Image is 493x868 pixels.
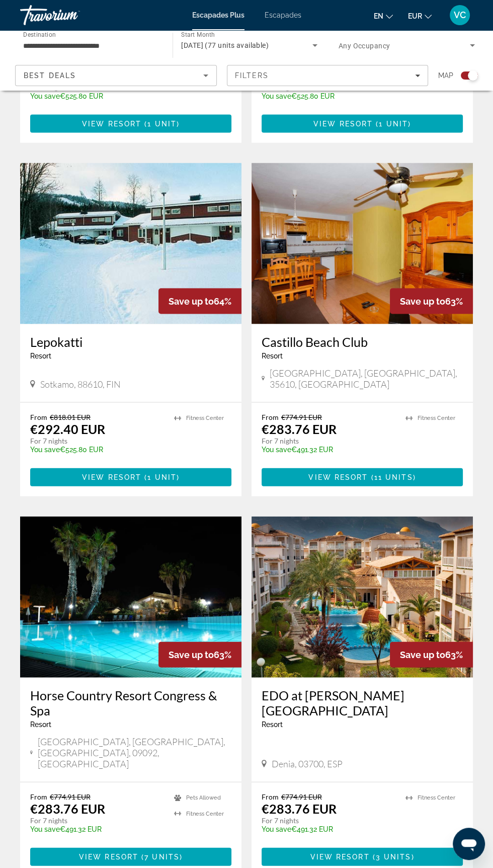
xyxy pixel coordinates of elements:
[147,473,177,481] span: 1 unit
[30,445,164,453] p: €525.80 EUR
[262,816,395,825] p: For 7 nights
[169,649,214,660] span: Save up to
[30,92,178,100] p: €525.80 EUR
[50,412,91,421] span: €818.01 EUR
[390,641,473,667] div: 63%
[20,516,241,677] img: Horse Country Resort Congress & Spa
[30,816,164,825] p: For 7 nights
[262,825,291,833] span: You save
[262,114,463,132] button: View Resort(1 unit)
[262,792,279,801] span: From
[24,69,208,82] mat-select: Sort by
[262,351,283,359] span: Resort
[23,40,159,52] input: Select destination
[79,852,138,860] span: View Resort
[30,351,51,359] span: Resort
[181,31,215,38] span: Start Month
[82,119,141,127] span: View Resort
[262,801,337,816] p: €283.76 EUR
[262,421,337,436] p: €283.76 EUR
[141,473,180,481] span: ( )
[141,119,180,127] span: ( )
[400,649,445,660] span: Save up to
[169,296,214,306] span: Save up to
[181,41,269,49] span: [DATE] (77 units available)
[30,334,231,349] a: Lepokatti
[418,794,455,801] span: Fitness Center
[30,825,60,833] span: You save
[252,163,473,324] img: Castillo Beach Club
[262,720,283,728] span: Resort
[20,2,121,28] a: Travorium
[374,12,383,20] font: en
[144,852,180,860] span: 7 units
[262,687,463,717] h3: EDO at [PERSON_NAME][GEOGRAPHIC_DATA]
[379,119,408,127] span: 1 unit
[235,71,269,80] span: Filters
[158,641,241,667] div: 63%
[24,71,76,80] span: Best Deals
[374,473,413,481] span: 11 units
[30,801,105,816] p: €283.76 EUR
[313,119,373,127] span: View Resort
[158,288,241,314] div: 64%
[281,412,322,421] span: €774.91 EUR
[30,421,105,436] p: €292.40 EUR
[186,414,224,421] span: Fitness Center
[454,10,466,20] font: VC
[30,436,164,445] p: For 7 nights
[265,11,301,19] a: Escapades
[262,825,395,833] p: €491.32 EUR
[30,92,60,100] span: You save
[227,65,429,86] button: Filters
[50,792,91,801] span: €774.91 EUR
[453,828,485,860] iframe: Bouton de lancement de la fenêtre de messagerie
[308,473,368,481] span: View Resort
[30,847,231,865] button: View Resort(7 units)
[20,163,241,324] img: Lepokatti
[281,792,322,801] span: €774.91 EUR
[30,445,60,453] span: You save
[30,114,231,132] button: View Resort(1 unit)
[30,825,164,833] p: €491.32 EUR
[252,516,473,677] img: EDO at Ona Ogisaka Garden
[262,445,291,453] span: You save
[339,42,390,50] span: Any Occupancy
[186,810,224,817] span: Fitness Center
[82,473,141,481] span: View Resort
[192,11,244,19] a: Escapades Plus
[138,852,183,860] span: ( )
[373,119,411,127] span: ( )
[30,468,231,486] button: View Resort(1 unit)
[30,412,47,421] span: From
[408,9,432,23] button: Changer de devise
[390,288,473,314] div: 63%
[438,68,453,83] span: Map
[262,412,279,421] span: From
[400,296,445,306] span: Save up to
[30,687,231,717] a: Horse Country Resort Congress & Spa
[262,847,463,865] a: View Resort(3 units)
[186,794,221,801] span: Pets Allowed
[272,758,343,769] span: Denia, 03700, ESP
[270,367,463,389] span: [GEOGRAPHIC_DATA], [GEOGRAPHIC_DATA], 35610, [GEOGRAPHIC_DATA]
[30,792,47,801] span: From
[30,720,51,728] span: Resort
[262,468,463,486] button: View Resort(11 units)
[262,334,463,349] a: Castillo Beach Club
[23,31,56,38] span: Destination
[262,436,395,445] p: For 7 nights
[447,5,473,26] button: Menu utilisateur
